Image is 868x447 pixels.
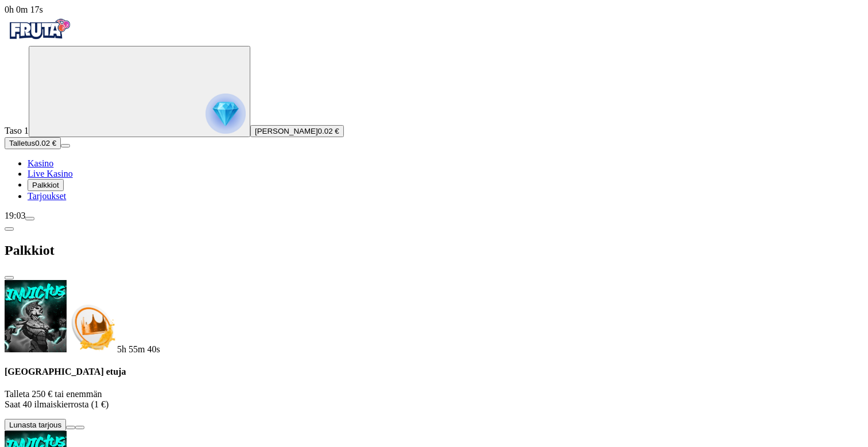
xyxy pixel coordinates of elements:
[5,5,43,14] span: user session time
[67,302,117,352] img: Deposit bonus icon
[255,127,318,135] span: [PERSON_NAME]
[28,179,64,191] button: reward iconPalkkiot
[117,344,160,354] span: countdown
[5,211,25,220] span: 19:03
[206,94,246,134] img: reward progress
[5,389,863,410] p: Talleta 250 € tai enemmän Saat 40 ilmaiskierrosta (1 €)
[75,426,84,429] button: info
[32,181,59,189] span: Palkkiot
[5,276,14,279] button: close
[61,144,70,147] button: menu
[25,217,34,220] button: menu
[5,243,863,258] h2: Palkkiot
[5,15,863,201] nav: Primary
[5,15,73,44] img: Fruta
[28,169,73,178] span: Live Kasino
[28,169,73,178] a: poker-chip iconLive Kasino
[318,127,339,135] span: 0.02 €
[29,46,250,137] button: reward progress
[9,139,35,147] span: Talletus
[5,137,61,149] button: Talletusplus icon0.02 €
[9,421,61,429] span: Lunasta tarjous
[5,227,14,231] button: chevron-left icon
[5,126,29,135] span: Taso 1
[5,36,73,45] a: Fruta
[28,158,53,168] a: diamond iconKasino
[5,419,66,431] button: Lunasta tarjous
[28,191,66,201] span: Tarjoukset
[250,125,344,137] button: [PERSON_NAME]0.02 €
[35,139,56,147] span: 0.02 €
[5,367,863,377] h4: [GEOGRAPHIC_DATA] etuja
[28,158,53,168] span: Kasino
[5,280,67,352] img: Invictus
[28,191,66,201] a: gift-inverted iconTarjoukset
